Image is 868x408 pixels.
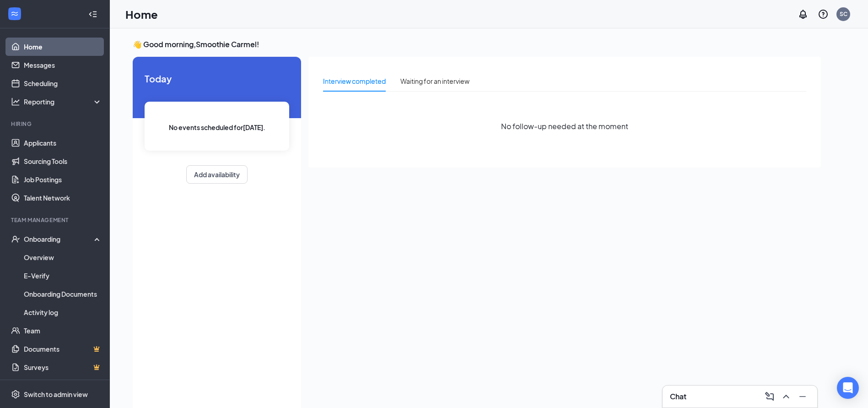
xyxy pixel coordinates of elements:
[125,6,158,22] h1: Home
[795,389,810,404] button: Minimize
[24,152,102,170] a: Sourcing Tools
[670,392,686,402] h3: Chat
[11,120,100,128] div: Hiring
[837,377,859,399] div: Open Intercom Messenger
[24,285,102,303] a: Onboarding Documents
[11,97,20,106] svg: Analysis
[24,170,102,189] a: Job Postings
[24,74,102,92] a: Scheduling
[24,303,102,321] a: Activity log
[24,340,102,358] a: DocumentsCrown
[11,216,100,224] div: Team Management
[10,9,19,18] svg: WorkstreamLogo
[24,390,88,399] div: Switch to admin view
[24,248,102,267] a: Overview
[781,391,792,402] svg: ChevronUp
[840,10,847,18] div: SC
[24,189,102,207] a: Talent Network
[24,38,102,56] a: Home
[11,234,20,244] svg: UserCheck
[24,321,102,340] a: Team
[169,122,265,132] span: No events scheduled for [DATE] .
[501,120,628,132] span: No follow-up needed at the moment
[24,234,94,244] div: Onboarding
[24,97,102,106] div: Reporting
[24,134,102,152] a: Applicants
[24,358,102,376] a: SurveysCrown
[145,71,289,86] span: Today
[797,391,808,402] svg: Minimize
[24,56,102,74] a: Messages
[779,389,793,404] button: ChevronUp
[400,76,469,86] div: Waiting for an interview
[186,165,248,184] button: Add availability
[11,390,20,399] svg: Settings
[762,389,777,404] button: ComposeMessage
[798,9,809,20] svg: Notifications
[88,10,97,19] svg: Collapse
[818,9,829,20] svg: QuestionInfo
[24,267,102,285] a: E-Verify
[133,39,821,49] h3: 👋 Good morning, Smoothie Carmel !
[764,391,775,402] svg: ComposeMessage
[323,76,386,86] div: Interview completed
